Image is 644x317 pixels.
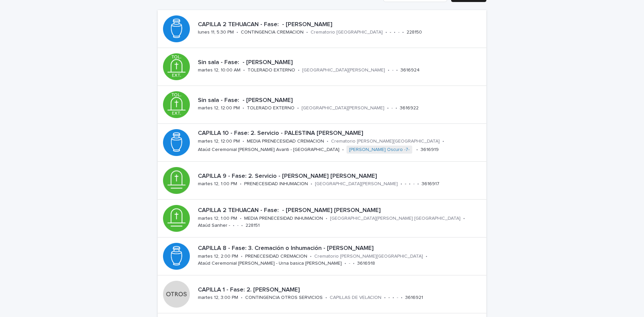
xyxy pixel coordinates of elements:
[387,105,389,111] p: •
[388,295,390,301] p: -
[198,21,484,29] p: CAPILLA 2 TEHUACAN - Fase: - [PERSON_NAME]
[398,30,399,35] p: -
[198,223,230,228] p: Ataúd Sanher -
[244,181,308,187] p: PRENECESIDAD INHUMACION
[397,295,398,301] p: -
[198,139,240,144] p: martes 12, 12:00 PM
[198,59,484,66] p: Sin sala - Fase: - [PERSON_NAME]
[392,67,393,73] p: -
[330,216,461,221] p: [GEOGRAPHIC_DATA][PERSON_NAME] [GEOGRAPHIC_DATA]
[402,30,404,35] p: •
[241,223,243,228] p: •
[198,147,339,153] p: Ataúd Ceremonial [PERSON_NAME] Avanti - [GEOGRAPHIC_DATA]
[315,181,398,187] p: [GEOGRAPHIC_DATA][PERSON_NAME]
[247,105,294,111] p: TOLERADO EXTERNO
[384,295,386,301] p: •
[400,67,420,73] p: 3616924
[330,295,381,301] p: CAPILLAS DE VELACION
[391,105,393,111] p: -
[198,295,238,301] p: martes 12, 3:00 PM
[426,254,427,259] p: •
[396,67,398,73] p: •
[409,181,411,187] p: •
[442,139,444,144] p: •
[297,105,299,111] p: •
[246,223,260,228] p: 228151
[198,130,484,137] p: CAPILLA 10 - Fase: 2. Servicio - PALESTINA [PERSON_NAME]
[243,67,245,73] p: •
[245,295,323,301] p: CONTINGENCIA OTROS SERVICIOS
[241,295,243,301] p: •
[198,207,484,214] p: CAPILLA 2 TEHUACAN - Fase: - [PERSON_NAME] [PERSON_NAME]
[422,181,439,187] p: 3616917
[248,67,295,73] p: TOLERADO EXTERNO
[198,245,484,252] p: CAPILLA 8 - Fase: 3. Cremación o Inhumación - [PERSON_NAME]
[245,254,307,259] p: PRENECESIDAD CREMACION
[298,67,300,73] p: •
[198,67,240,73] p: martes 12, 10:00 AM
[401,295,402,301] p: •
[198,105,240,111] p: martes 12, 12:00 PM
[243,105,244,111] p: •
[237,223,238,228] p: -
[392,295,394,301] p: •
[353,261,355,266] p: •
[302,67,385,73] p: [GEOGRAPHIC_DATA][PERSON_NAME]
[158,237,486,275] a: CAPILLA 8 - Fase: 3. Cremación o Inhumación - [PERSON_NAME]martes 12, 2:00 PM•PRENECESIDAD CREMAC...
[311,181,312,187] p: •
[244,216,323,221] p: MEDIA PRENECESIDAD INHUMACION
[407,30,422,35] p: 228150
[198,216,237,221] p: martes 12, 1:00 PM
[357,261,375,266] p: 3616918
[198,173,484,180] p: CAPILLA 9 - Fase: 2. Servicio - [PERSON_NAME] [PERSON_NAME]
[314,254,423,259] p: Crematorio [PERSON_NAME][GEOGRAPHIC_DATA]
[344,261,346,266] p: •
[326,216,327,221] p: •
[241,30,304,35] p: CONTINGENCIA CREMACION
[158,86,486,124] a: Sin sala - Fase: - [PERSON_NAME]martes 12, 12:00 PM•TOLERADO EXTERNO•[GEOGRAPHIC_DATA][PERSON_NAM...
[417,181,419,187] p: •
[243,139,244,144] p: •
[310,254,312,259] p: •
[198,254,238,259] p: martes 12, 2:00 PM
[349,147,410,153] a: [PERSON_NAME] Oscuro -7-
[400,105,419,111] p: 3616922
[385,30,387,35] p: •
[198,30,234,35] p: lunes 11, 5:30 PM
[416,147,418,153] p: •
[311,30,383,35] p: Crematorio [GEOGRAPHIC_DATA]
[240,181,241,187] p: •
[394,30,395,35] p: •
[342,147,344,153] p: •
[331,139,440,144] p: Crematorio [PERSON_NAME][GEOGRAPHIC_DATA]
[395,105,397,111] p: •
[158,124,486,162] a: CAPILLA 10 - Fase: 2. Servicio - PALESTINA [PERSON_NAME]martes 12, 12:00 PM•MEDIA PRENECESIDAD CR...
[198,181,237,187] p: martes 12, 1:00 PM
[198,286,484,294] p: CAPILLA 1 - Fase: 2. [PERSON_NAME]
[400,181,402,187] p: •
[240,216,241,221] p: •
[198,261,342,266] p: Ataúd Ceremonial [PERSON_NAME] - Urna basica [PERSON_NAME]
[233,223,234,228] p: •
[158,200,486,237] a: CAPILLA 2 TEHUACAN - Fase: - [PERSON_NAME] [PERSON_NAME]martes 12, 1:00 PM•MEDIA PRENECESIDAD INH...
[198,97,484,104] p: Sin sala - Fase: - [PERSON_NAME]
[158,275,486,313] a: CAPILLA 1 - Fase: 2. [PERSON_NAME]martes 12, 3:00 PM•CONTINGENCIA OTROS SERVICIOS•CAPILLAS DE VEL...
[390,30,391,35] p: -
[421,147,439,153] p: 3616919
[158,48,486,86] a: Sin sala - Fase: - [PERSON_NAME]martes 12, 10:00 AM•TOLERADO EXTERNO•[GEOGRAPHIC_DATA][PERSON_NAM...
[306,30,308,35] p: •
[302,105,384,111] p: [GEOGRAPHIC_DATA][PERSON_NAME]
[413,181,415,187] p: -
[158,162,486,200] a: CAPILLA 9 - Fase: 2. Servicio - [PERSON_NAME] [PERSON_NAME]martes 12, 1:00 PM•PRENECESIDAD INHUMA...
[327,139,328,144] p: •
[247,139,324,144] p: MEDIA PRENECESIDAD CREMACION
[241,254,243,259] p: •
[405,181,406,187] p: -
[405,295,423,301] p: 3616921
[463,216,465,221] p: •
[236,30,238,35] p: •
[388,67,389,73] p: •
[158,10,486,48] a: CAPILLA 2 TEHUACAN - Fase: - [PERSON_NAME]lunes 11, 5:30 PM•CONTINGENCIA CREMACION•Crematorio [GE...
[349,261,350,266] p: -
[325,295,327,301] p: •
